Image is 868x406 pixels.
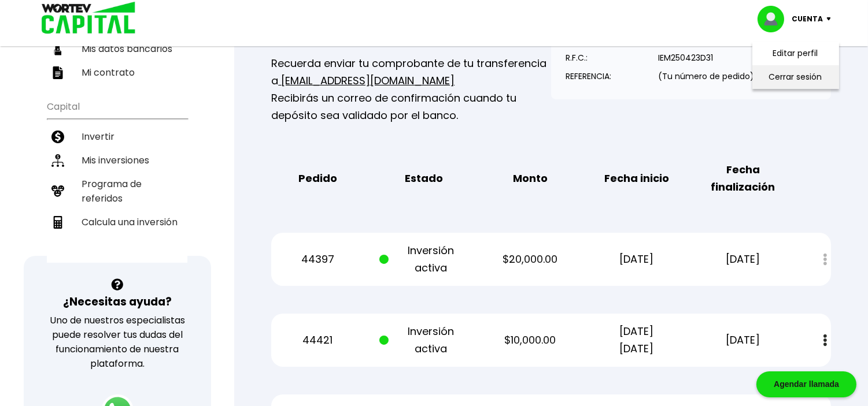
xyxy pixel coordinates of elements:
[51,216,64,229] img: calculadora-icon.17d418c4.svg
[698,161,788,196] b: Fecha finalización
[379,323,469,357] p: Inversión activa
[405,170,443,187] b: Estado
[51,131,64,143] img: invertir-icon.b3b967d7.svg
[51,185,64,198] img: recomiendanos-icon.9b8e9327.svg
[698,251,788,268] p: [DATE]
[273,331,363,349] p: 44421
[47,61,187,84] a: Mi contrato
[658,68,754,85] p: (Tu número de pedido)
[271,55,551,124] p: Recuerda enviar tu comprobante de tu transferencia a Recibirás un correo de confirmación cuando t...
[486,251,575,268] p: $20,000.00
[47,210,187,234] a: Calcula una inversión
[823,17,839,21] img: icon-down
[47,94,187,263] ul: Capital
[604,170,669,187] b: Fecha inicio
[379,242,469,277] p: Inversión activa
[47,37,187,61] a: Mis datos bancarios
[698,331,788,349] p: [DATE]
[47,172,187,210] a: Programa de referidos
[513,170,548,187] b: Monto
[756,371,856,397] div: Agendar llamada
[758,6,792,32] img: profile-image
[51,43,64,55] img: datos-icon.10cf9172.svg
[658,49,754,66] p: IEM250423D31
[273,251,363,268] p: 44397
[566,68,648,85] p: REFERENCIA:
[47,125,187,148] a: Invertir
[592,251,681,268] p: [DATE]
[792,10,823,28] p: Cuenta
[47,148,187,172] a: Mis inversiones
[749,65,842,89] li: Cerrar sesión
[63,293,172,310] h3: ¿Necesitas ayuda?
[51,154,64,167] img: inversiones-icon.6695dc30.svg
[278,73,455,88] a: [EMAIL_ADDRESS][DOMAIN_NAME]
[566,49,648,66] p: R.F.C.:
[773,47,818,59] a: Editar perfil
[592,323,681,357] p: [DATE] [DATE]
[486,331,575,349] p: $10,000.00
[298,170,337,187] b: Pedido
[51,66,64,79] img: contrato-icon.f2db500c.svg
[39,313,196,371] p: Uno de nuestros especialistas puede resolver tus dudas del funcionamiento de nuestra plataforma.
